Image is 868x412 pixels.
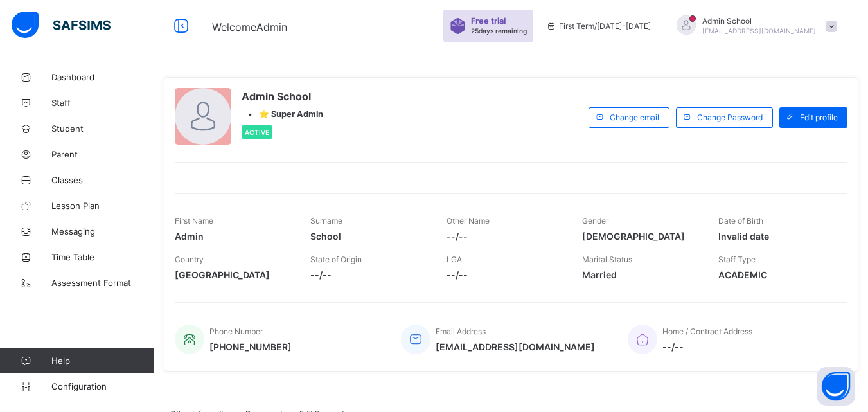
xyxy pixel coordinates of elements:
[664,15,844,37] div: AdminSchool
[817,367,855,406] button: Open asap
[242,109,323,119] div: •
[697,112,763,122] span: Change Password
[51,381,154,391] span: Configuration
[175,216,213,226] span: First Name
[447,231,563,242] span: --/--
[12,12,111,39] img: safsims
[702,16,816,26] span: Admin School
[610,112,659,122] span: Change email
[51,175,154,185] span: Classes
[245,129,269,136] span: Active
[259,109,323,119] span: ⭐ Super Admin
[447,255,462,264] span: LGA
[209,341,292,352] span: [PHONE_NUMBER]
[51,355,154,366] span: Help
[175,269,291,280] span: [GEOGRAPHIC_DATA]
[582,216,608,226] span: Gender
[310,255,362,264] span: State of Origin
[51,149,154,159] span: Parent
[175,255,204,264] span: Country
[51,226,154,237] span: Messaging
[582,255,632,264] span: Marital Status
[718,216,763,226] span: Date of Birth
[310,216,342,226] span: Surname
[51,72,154,82] span: Dashboard
[51,123,154,134] span: Student
[582,231,698,242] span: [DEMOGRAPHIC_DATA]
[212,21,287,33] span: Welcome Admin
[718,231,835,242] span: Invalid date
[310,231,427,242] span: School
[582,269,698,280] span: Married
[662,341,752,352] span: --/--
[310,269,427,280] span: --/--
[718,269,835,280] span: ACADEMIC
[800,112,838,122] span: Edit profile
[471,16,520,26] span: Free trial
[471,27,527,35] span: 25 days remaining
[436,327,486,336] span: Email Address
[51,252,154,262] span: Time Table
[546,21,651,31] span: session/term information
[175,231,291,242] span: Admin
[436,341,595,352] span: [EMAIL_ADDRESS][DOMAIN_NAME]
[51,98,154,108] span: Staff
[209,327,263,336] span: Phone Number
[662,327,752,336] span: Home / Contract Address
[51,278,154,288] span: Assessment Format
[51,201,154,211] span: Lesson Plan
[447,216,490,226] span: Other Name
[447,269,563,280] span: --/--
[718,255,756,264] span: Staff Type
[242,90,323,103] span: Admin School
[450,18,466,34] img: sticker-purple.71386a28dfed39d6af7621340158ba97.svg
[702,27,816,35] span: [EMAIL_ADDRESS][DOMAIN_NAME]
